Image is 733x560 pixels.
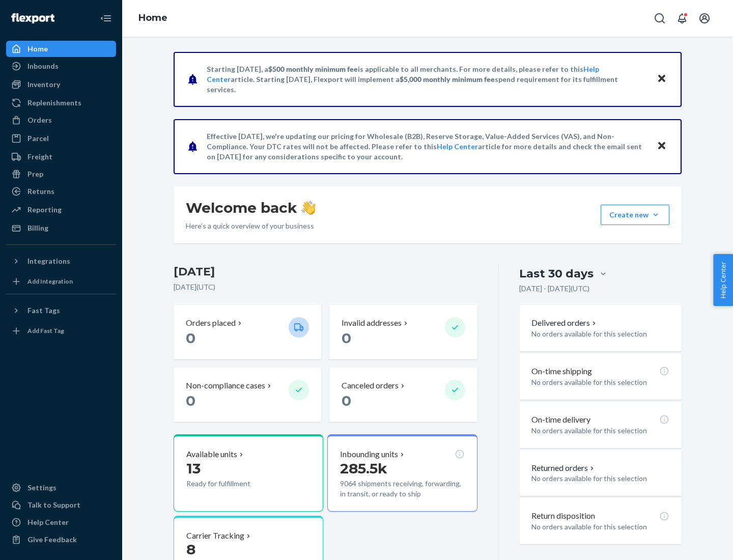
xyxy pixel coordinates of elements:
[6,480,116,496] a: Settings
[531,462,596,474] button: Returned orders
[186,199,316,217] h1: Welcome back
[27,500,80,510] div: Talk to Support
[186,460,201,477] span: 13
[400,75,495,83] span: $5,000 monthly minimum fee
[6,76,116,93] a: Inventory
[186,329,195,347] span: 0
[174,305,321,359] button: Orders placed 0
[27,326,64,335] div: Add Fast Tag
[174,264,477,280] h3: [DATE]
[342,380,399,391] p: Canceled orders
[531,522,669,532] p: No orders available for this selection
[6,273,116,290] a: Add Integration
[655,139,668,154] button: Close
[27,152,52,162] div: Freight
[27,517,69,527] div: Help Center
[27,256,70,266] div: Integrations
[6,302,116,319] button: Fast Tags
[327,434,477,512] button: Inbounding units285.5k9064 shipments receiving, forwarding, in transit, or ready to ship
[186,392,195,409] span: 0
[174,434,323,512] button: Available units13Ready for fulfillment
[186,541,195,558] span: 8
[27,277,73,286] div: Add Integration
[340,449,398,460] p: Inbounding units
[437,142,478,151] a: Help Center
[27,305,60,316] div: Fast Tags
[672,8,692,29] button: Open notifications
[27,169,43,179] div: Prep
[27,186,54,197] div: Returns
[174,368,321,422] button: Non-compliance cases 0
[207,64,647,95] p: Starting [DATE], a is applicable to all merchants. For more details, please refer to this article...
[6,166,116,182] a: Prep
[329,368,477,422] button: Canceled orders 0
[531,377,669,387] p: No orders available for this selection
[694,8,715,29] button: Open account menu
[6,531,116,548] button: Give Feedback
[531,473,669,484] p: No orders available for this selection
[6,220,116,236] a: Billing
[27,535,77,545] div: Give Feedback
[6,323,116,339] a: Add Fast Tag
[6,253,116,269] button: Integrations
[186,449,237,460] p: Available units
[531,510,595,522] p: Return disposition
[27,133,49,144] div: Parcel
[342,317,402,329] p: Invalid addresses
[531,426,669,436] p: No orders available for this selection
[6,58,116,74] a: Inbounds
[186,530,244,542] p: Carrier Tracking
[27,115,52,125] div: Orders
[6,41,116,57] a: Home
[27,44,48,54] div: Home
[342,392,351,409] span: 0
[531,329,669,339] p: No orders available for this selection
[519,284,589,294] p: [DATE] - [DATE] ( UTC )
[6,202,116,218] a: Reporting
[27,61,59,71] div: Inbounds
[650,8,670,29] button: Open Search Box
[342,329,351,347] span: 0
[531,414,590,426] p: On-time delivery
[27,223,48,233] div: Billing
[601,205,669,225] button: Create new
[207,131,647,162] p: Effective [DATE], we're updating our pricing for Wholesale (B2B), Reserve Storage, Value-Added Se...
[96,8,116,29] button: Close Navigation
[27,205,62,215] div: Reporting
[6,130,116,147] a: Parcel
[27,98,81,108] div: Replenishments
[11,13,54,23] img: Flexport logo
[329,305,477,359] button: Invalid addresses 0
[655,72,668,87] button: Close
[531,317,598,329] button: Delivered orders
[186,317,236,329] p: Orders placed
[186,221,316,231] p: Here’s a quick overview of your business
[713,254,733,306] button: Help Center
[268,65,358,73] span: $500 monthly minimum fee
[174,282,477,292] p: [DATE] ( UTC )
[340,460,387,477] span: 285.5k
[519,266,594,282] div: Last 30 days
[6,514,116,530] a: Help Center
[6,112,116,128] a: Orders
[301,201,316,215] img: hand-wave emoji
[340,479,464,499] p: 9064 shipments receiving, forwarding, in transit, or ready to ship
[186,479,280,489] p: Ready for fulfillment
[186,380,265,391] p: Non-compliance cases
[27,79,60,90] div: Inventory
[6,149,116,165] a: Freight
[6,95,116,111] a: Replenishments
[6,497,116,513] a: Talk to Support
[531,366,592,377] p: On-time shipping
[27,483,57,493] div: Settings
[130,4,176,33] ol: breadcrumbs
[138,12,167,23] a: Home
[6,183,116,200] a: Returns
